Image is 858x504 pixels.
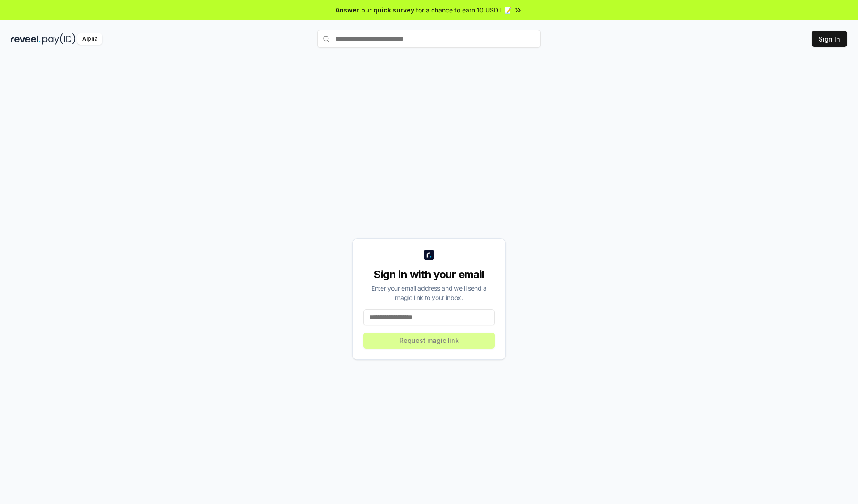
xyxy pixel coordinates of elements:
span: Answer our quick survey [336,5,414,15]
button: Sign In [812,31,847,47]
span: for a chance to earn 10 USDT 📝 [416,5,512,15]
div: Enter your email address and we’ll send a magic link to your inbox. [363,283,495,302]
div: Sign in with your email [363,267,495,282]
img: reveel_dark [11,33,41,45]
img: logo_small [424,250,434,260]
img: pay_id [42,33,76,45]
div: Alpha [77,33,102,45]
